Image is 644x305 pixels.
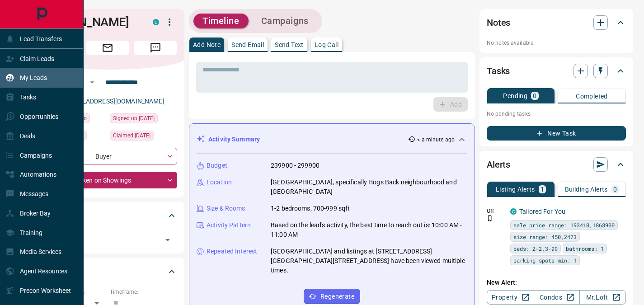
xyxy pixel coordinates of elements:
button: New Task [487,126,626,141]
p: Log Call [315,42,338,48]
svg: Push Notification Only [487,215,493,221]
button: Campaigns [252,14,318,28]
p: Location [207,178,232,187]
div: Buyer [38,148,177,164]
span: beds: 2-2,3-99 [513,244,558,253]
div: Activity Summary< a minute ago [197,131,467,148]
p: 1-2 bedrooms, 700-999 sqft [271,204,350,213]
p: Timeframe: [110,288,177,296]
a: Tailored For You [519,208,565,215]
p: Add Note [193,42,221,48]
span: Claimed [DATE] [113,131,150,140]
p: Listing Alerts [496,186,535,192]
p: No pending tasks [487,107,626,121]
div: condos.ca [510,208,517,215]
h2: Tasks [487,64,510,78]
p: 0 [533,93,536,99]
div: Mon Jun 23 2025 [110,113,177,126]
span: Message [134,41,177,55]
span: Signed up [DATE] [113,114,155,123]
p: Activity Pattern [207,221,251,230]
p: Size & Rooms [207,204,245,213]
p: Send Text [275,42,304,48]
p: [GEOGRAPHIC_DATA], specifically Hogs Back neighbourhood and [GEOGRAPHIC_DATA] [271,178,467,197]
span: bathrooms: 1 [566,244,604,253]
div: Tasks [487,60,626,82]
div: Taken on Showings [38,172,177,188]
div: Tags [38,205,177,226]
a: Condos [533,290,579,305]
span: size range: 450,2473 [513,232,577,241]
span: parking spots min: 1 [513,256,577,265]
span: sale price range: 193410,1868900 [513,221,615,230]
a: [EMAIL_ADDRESS][DOMAIN_NAME] [62,98,165,105]
p: Building Alerts [565,186,608,192]
button: Timeline [193,14,249,28]
p: No notes available [487,39,626,47]
p: Based on the lead's activity, the best time to reach out is: 10:00 AM - 11:00 AM [271,221,467,239]
h2: Alerts [487,157,510,172]
div: Notes [487,12,626,33]
a: Mr.Loft [579,290,626,305]
p: Repeated Interest [207,247,257,256]
p: < a minute ago [417,136,455,144]
button: Regenerate [304,289,360,304]
h2: Notes [487,15,510,30]
p: 0 [613,186,617,192]
p: Budget [207,161,227,170]
div: condos.ca [153,19,159,25]
button: Open [161,234,174,246]
p: [GEOGRAPHIC_DATA] and listings at [STREET_ADDRESS][GEOGRAPHIC_DATA][STREET_ADDRESS] have been vie... [271,247,467,275]
h1: [PERSON_NAME] [38,15,139,29]
a: Property [487,290,533,305]
div: Criteria [38,261,177,282]
span: Email [86,41,129,55]
div: Tue Aug 05 2025 [110,131,177,143]
p: New Alert: [487,278,626,287]
div: Alerts [487,154,626,175]
p: Pending [503,93,527,99]
p: Send Email [231,42,264,48]
p: Activity Summary [208,135,260,144]
p: 239900 - 299900 [271,161,320,170]
button: Open [87,77,98,88]
p: 1 [541,186,544,192]
p: Off [487,207,505,215]
p: Completed [576,93,608,99]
